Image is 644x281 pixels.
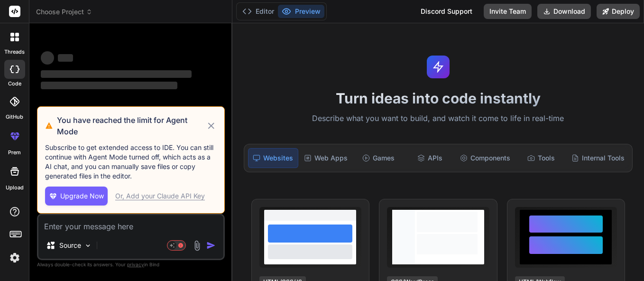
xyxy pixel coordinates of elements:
span: ‌ [41,51,54,65]
span: ‌ [58,54,73,62]
label: GitHub [6,113,23,121]
span: ‌ [41,82,177,89]
p: Subscribe to get extended access to IDE. You can still continue with Agent Mode turned off, which... [45,143,217,181]
span: Upgrade Now [60,191,104,201]
button: Invite Team [484,4,532,19]
img: icon [206,241,216,250]
div: Or, Add your Claude API Key [115,191,205,201]
p: Always double-check its answers. Your in Bind [37,260,225,269]
div: Discord Support [415,4,478,19]
div: Games [353,148,403,168]
div: Components [456,148,514,168]
button: Download [537,4,591,19]
img: settings [7,250,23,266]
button: Editor [239,5,278,18]
div: Internal Tools [568,148,628,168]
img: Pick Models [84,242,92,250]
img: attachment [192,240,202,251]
h3: You have reached the limit for Agent Mode [57,114,206,137]
button: Deploy [597,4,640,19]
div: APIs [405,148,455,168]
span: Choose Project [36,7,92,17]
p: Source [59,241,81,250]
span: privacy [127,262,144,267]
label: code [8,80,21,88]
button: Preview [278,5,324,18]
div: Tools [516,148,566,168]
div: Websites [248,148,299,168]
p: Describe what you want to build, and watch it come to life in real-time [238,112,638,125]
div: Web Apps [300,148,351,168]
label: Upload [6,184,24,192]
label: threads [4,48,25,56]
span: ‌ [41,70,192,78]
label: prem [8,149,21,157]
button: Upgrade Now [45,187,108,206]
h1: Turn ideas into code instantly [238,90,638,107]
